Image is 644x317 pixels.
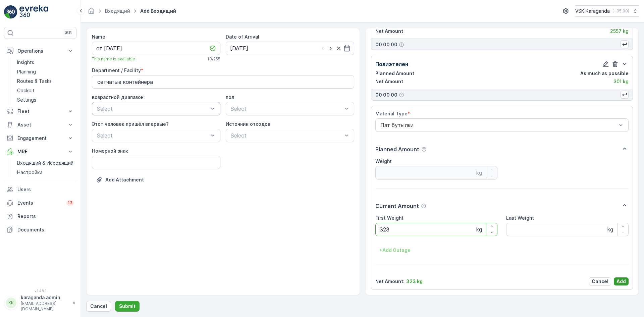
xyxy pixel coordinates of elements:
[575,8,610,14] p: VSK Karaganda
[406,278,423,285] p: 323 kg
[92,56,135,62] span: This name is available
[231,105,342,113] p: Select
[119,303,136,310] p: Submit
[580,70,629,77] p: As much as possible
[97,78,153,86] p: сетчатыe контейнера
[375,215,404,221] label: First Weight
[4,5,17,19] img: logo
[375,145,419,153] p: Planned Amount
[68,200,72,206] p: 13
[17,148,63,155] p: MRF
[614,277,629,285] button: Add
[375,78,403,85] p: Net Amount
[17,78,52,85] p: Routes & Tasks
[4,196,76,210] a: Events13
[17,59,34,66] p: Insights
[231,131,342,140] p: Select
[14,67,76,76] a: Planning
[105,8,130,14] a: Входящий
[226,34,259,40] label: Date of Arrival
[607,225,613,233] p: kg
[14,168,76,177] a: Настройки
[226,121,270,127] label: Источник отходов
[379,247,411,254] p: + Add Outage
[399,42,404,47] div: Help Tooltip Icon
[17,108,63,115] p: Fleet
[17,213,74,220] p: Reports
[17,169,42,176] p: Настройки
[17,87,35,94] p: Cockpit
[226,42,354,55] input: dd/mm/yyyy
[92,67,354,74] p: Department / Facility
[4,118,76,131] button: Asset
[4,183,76,196] a: Users
[21,294,69,301] p: karaganda.admin
[226,94,234,100] label: пол
[17,48,63,54] p: Operations
[506,215,534,221] label: Last Weight
[375,60,408,68] p: Полиэтелен
[476,169,482,177] p: kg
[375,41,397,48] p: 00 00 00
[14,86,76,95] a: Cockpit
[421,203,426,209] div: Help Tooltip Icon
[575,5,639,17] button: VSK Karaganda(+05:00)
[476,225,482,233] p: kg
[88,10,95,15] a: Homepage
[4,289,76,293] span: v 1.48.1
[17,121,63,128] p: Asset
[14,95,76,105] a: Settings
[612,8,629,14] p: ( +05:00 )
[375,92,397,98] p: 00 00 00
[92,174,148,185] button: Upload File
[207,56,220,62] p: 13 / 255
[17,226,74,233] p: Documents
[4,145,76,158] button: MRF
[92,94,144,100] label: возрастной диапазон
[4,105,76,118] button: Fleet
[375,245,415,256] button: +Add Outage
[4,294,76,312] button: KKkaraganda.admin[EMAIL_ADDRESS][DOMAIN_NAME]
[421,147,427,152] div: Help Tooltip Icon
[613,78,629,85] p: 301 kg
[90,303,107,310] p: Cancel
[14,76,76,86] a: Routes & Tasks
[17,97,36,103] p: Settings
[97,131,209,140] p: Select
[17,68,36,75] p: Planning
[14,58,76,67] a: Insights
[92,75,354,89] button: сетчатыe контейнера
[375,202,419,210] p: Current Amount
[105,176,144,183] p: Add Attachment
[4,223,76,236] a: Documents
[19,5,48,19] img: logo_light-DOdMpM7g.png
[92,148,128,154] label: Номерной знак
[97,105,209,113] p: Select
[375,70,414,77] p: Planned Amount
[17,200,62,206] p: Events
[139,8,177,14] span: Add Входящий
[375,158,392,164] label: Weight
[86,301,111,312] button: Cancel
[375,28,403,35] p: Net Amount
[6,298,16,308] div: KK
[17,160,73,166] p: Входящий & Исходящий
[14,158,76,168] a: Входящий & Исходящий
[4,44,76,58] button: Operations
[375,278,405,285] p: Net Amount :
[592,278,608,285] p: Cancel
[65,30,72,36] p: ⌘B
[589,277,611,285] button: Cancel
[399,92,404,98] div: Help Tooltip Icon
[92,34,105,40] label: Name
[610,28,629,35] p: 2557 kg
[21,301,69,312] p: [EMAIL_ADDRESS][DOMAIN_NAME]
[92,121,169,127] label: Этот человек пришёл впервые?
[375,111,408,116] label: Material Type
[4,131,76,145] button: Engagement
[17,135,63,142] p: Engagement
[4,210,76,223] a: Reports
[115,301,140,312] button: Submit
[17,186,74,193] p: Users
[616,278,626,285] p: Add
